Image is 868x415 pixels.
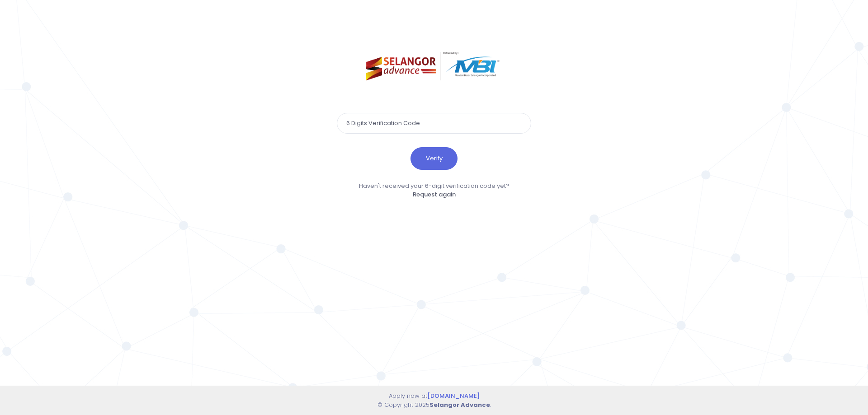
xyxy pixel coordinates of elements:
[366,52,502,80] img: selangor-advance.png
[429,401,490,409] strong: Selangor Advance
[337,113,531,134] input: 6 Digits Verification Code
[359,182,509,190] span: Haven't received your 6-digit verification code yet?
[410,147,458,170] button: Verify
[427,392,480,400] a: [DOMAIN_NAME]
[413,190,456,199] a: Request again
